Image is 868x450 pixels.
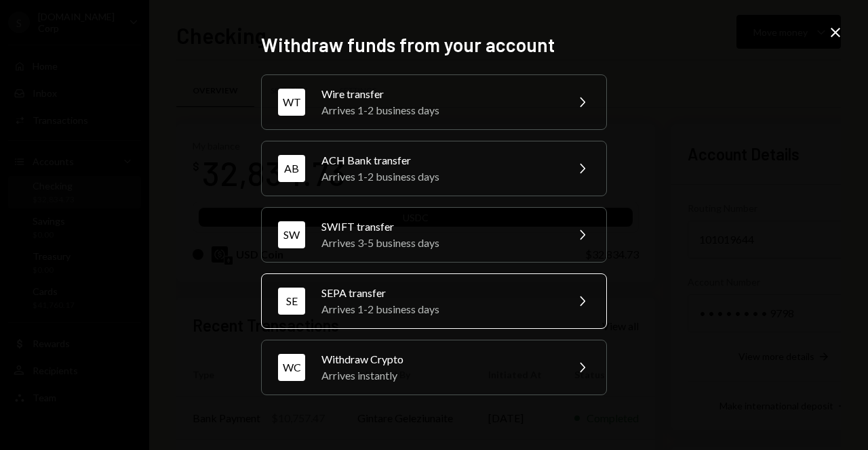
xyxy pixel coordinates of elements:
[261,340,607,395] button: WCWithdraw CryptoArrives instantly
[261,207,607,263] button: SWSWIFT transferArrives 3-5 business days
[321,285,557,301] div: SEPA transfer
[278,155,305,182] div: AB
[261,32,607,58] h2: Withdraw funds from your account
[261,141,607,196] button: ABACH Bank transferArrives 1-2 business days
[321,301,557,317] div: Arrives 1-2 business days
[278,288,305,315] div: SE
[321,86,557,102] div: Wire transfer
[278,354,305,381] div: WC
[278,221,305,248] div: SW
[278,89,305,116] div: WT
[321,235,557,251] div: Arrives 3-5 business days
[321,219,557,235] div: SWIFT transfer
[321,351,557,367] div: Withdraw Crypto
[261,273,607,329] button: SESEPA transferArrives 1-2 business days
[321,367,557,384] div: Arrives instantly
[321,102,557,118] div: Arrives 1-2 business days
[321,168,557,185] div: Arrives 1-2 business days
[321,152,557,168] div: ACH Bank transfer
[261,74,607,130] button: WTWire transferArrives 1-2 business days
